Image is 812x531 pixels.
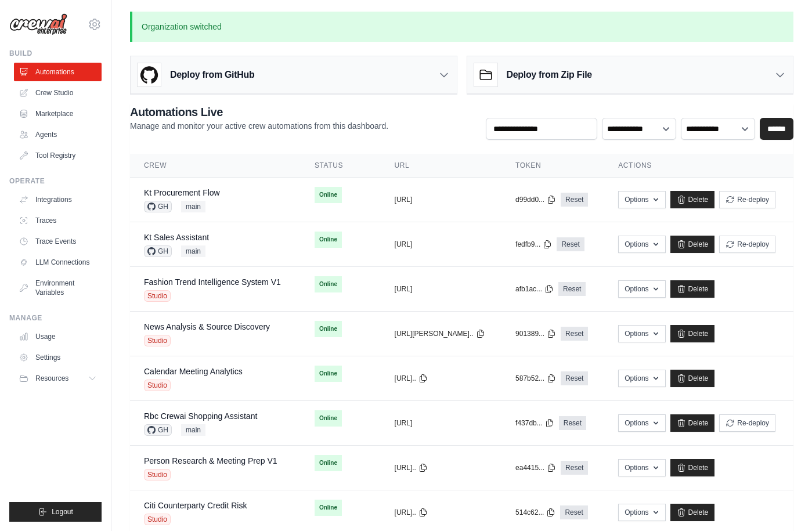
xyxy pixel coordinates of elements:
a: Crew Studio [14,84,102,102]
button: [URL][PERSON_NAME].. [395,329,485,338]
button: Re-deploy [719,191,775,208]
a: LLM Connections [14,253,102,272]
span: Resources [35,374,68,383]
span: main [181,245,205,257]
a: Delete [670,504,715,521]
a: Kt Procurement Flow [144,188,220,197]
span: Online [315,500,342,516]
span: Online [315,410,342,427]
a: Delete [670,370,715,387]
div: Build [9,49,102,58]
a: Reset [560,505,587,519]
button: f437db... [515,418,554,428]
a: Citi Counterparty Credit Risk [144,501,247,510]
button: afb1ac... [515,284,554,294]
a: Reset [558,282,586,296]
span: GH [144,201,172,212]
a: Settings [14,348,102,367]
a: Reset [557,237,584,251]
span: Online [315,366,342,382]
a: Calendar Meeting Analytics [144,367,243,376]
a: News Analysis & Source Discovery [144,322,270,331]
button: 587b52... [515,374,556,383]
span: Online [315,187,342,203]
th: URL [381,154,501,178]
a: Delete [670,191,715,208]
button: Options [618,504,665,521]
button: Re-deploy [719,414,775,432]
span: Studio [144,469,171,481]
th: Crew [130,154,301,178]
a: Reset [561,193,588,207]
span: main [181,424,205,436]
a: Reset [561,327,588,341]
button: Options [618,459,665,476]
p: Manage and monitor your active crew automations from this dashboard. [130,120,388,132]
button: 901389... [515,329,556,338]
span: Online [315,321,342,337]
button: Re-deploy [719,236,775,253]
a: Delete [670,280,715,298]
button: d99dd0... [515,195,556,204]
span: Online [315,455,342,471]
p: Organization switched [130,12,793,42]
img: GitHub Logo [138,63,161,86]
button: Options [618,236,665,253]
a: Fashion Trend Intelligence System V1 [144,277,281,287]
a: Usage [14,327,102,346]
span: Online [315,276,342,292]
span: Studio [144,290,171,302]
a: Automations [14,63,102,81]
a: Environment Variables [14,274,102,302]
button: Options [618,325,665,342]
span: Studio [144,380,171,391]
a: Reset [561,371,588,385]
h3: Deploy from GitHub [170,68,254,82]
a: Delete [670,236,715,253]
a: Delete [670,325,715,342]
span: Online [315,232,342,248]
a: Traces [14,211,102,230]
button: Options [618,414,665,432]
h3: Deploy from Zip File [507,68,592,82]
h2: Automations Live [130,104,388,120]
a: Person Research & Meeting Prep V1 [144,456,277,465]
th: Token [501,154,604,178]
div: Operate [9,176,102,186]
a: Rbc Crewai Shopping Assistant [144,411,257,421]
button: Options [618,191,665,208]
a: Kt Sales Assistant [144,233,209,242]
button: Options [618,280,665,298]
span: GH [144,424,172,436]
a: Trace Events [14,232,102,251]
button: 514c62... [515,508,555,517]
a: Delete [670,459,715,476]
button: fedfb9... [515,240,552,249]
th: Actions [604,154,793,178]
div: Manage [9,313,102,323]
span: Logout [52,507,73,516]
span: Studio [144,514,171,525]
th: Status [301,154,381,178]
a: Reset [561,461,588,475]
span: GH [144,245,172,257]
a: Tool Registry [14,146,102,165]
button: Logout [9,502,102,522]
button: Resources [14,369,102,388]
button: Options [618,370,665,387]
a: Reset [559,416,586,430]
button: ea4415... [515,463,556,472]
a: Integrations [14,190,102,209]
a: Marketplace [14,104,102,123]
a: Agents [14,125,102,144]
span: Studio [144,335,171,346]
a: Delete [670,414,715,432]
span: main [181,201,205,212]
img: Logo [9,13,67,35]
